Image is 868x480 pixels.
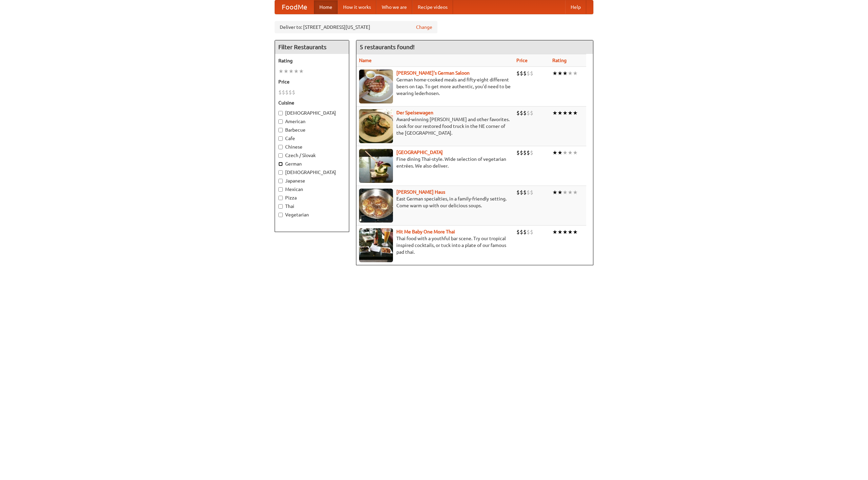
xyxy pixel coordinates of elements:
li: $ [530,189,533,196]
li: $ [292,89,295,96]
label: Pizza [278,194,346,201]
h5: Price [278,78,346,85]
a: Price [516,58,528,63]
li: $ [516,149,520,156]
li: $ [282,89,285,96]
li: ★ [552,189,557,196]
label: Vegetarian [278,211,346,218]
li: $ [523,109,527,117]
input: Barbecue [278,128,283,132]
li: ★ [283,68,289,75]
li: ★ [557,228,563,236]
li: ★ [563,70,568,77]
img: esthers.jpg [359,70,393,103]
li: ★ [568,149,573,156]
a: How it works [338,0,376,14]
img: babythai.jpg [359,228,393,262]
a: Der Speisewagen [396,110,433,115]
input: Cafe [278,136,283,141]
li: ★ [568,109,573,117]
li: ★ [568,70,573,77]
li: ★ [552,149,557,156]
li: $ [516,189,520,196]
li: ★ [563,109,568,117]
li: $ [289,89,292,96]
a: Name [359,58,372,63]
a: Change [416,24,432,31]
input: [DEMOGRAPHIC_DATA] [278,170,283,175]
li: $ [527,109,530,117]
li: $ [285,89,289,96]
input: American [278,119,283,124]
li: $ [527,228,530,236]
li: $ [520,228,523,236]
li: $ [516,228,520,236]
a: [PERSON_NAME] Haus [396,189,445,195]
input: Czech / Slovak [278,153,283,158]
li: ★ [552,109,557,117]
label: Thai [278,203,346,210]
li: ★ [299,68,304,75]
label: American [278,118,346,125]
input: [DEMOGRAPHIC_DATA] [278,111,283,115]
li: $ [527,149,530,156]
li: $ [523,189,527,196]
li: ★ [557,149,563,156]
input: Pizza [278,196,283,200]
p: Fine dining Thai-style. Wide selection of vegetarian entrées. We also deliver. [359,156,511,169]
li: $ [530,109,533,117]
a: [PERSON_NAME]'s German Saloon [396,70,470,76]
p: East German specialties, in a family-friendly setting. Come warm up with our delicious soups. [359,195,511,209]
label: Cafe [278,135,346,142]
label: Japanese [278,177,346,184]
input: Japanese [278,179,283,183]
li: ★ [573,109,578,117]
img: kohlhaus.jpg [359,189,393,223]
li: $ [523,228,527,236]
li: $ [527,70,530,77]
p: Award-winning [PERSON_NAME] and other favorites. Look for our restored food truck in the NE corne... [359,116,511,136]
li: ★ [573,228,578,236]
img: satay.jpg [359,149,393,183]
a: FoodMe [275,0,314,14]
img: speisewagen.jpg [359,109,393,143]
h5: Cuisine [278,99,346,106]
li: $ [527,189,530,196]
li: ★ [573,189,578,196]
li: ★ [557,70,563,77]
li: ★ [563,149,568,156]
li: ★ [573,149,578,156]
li: $ [523,149,527,156]
li: ★ [573,70,578,77]
li: ★ [552,228,557,236]
input: German [278,162,283,166]
a: Home [314,0,338,14]
li: ★ [568,228,573,236]
label: Czech / Slovak [278,152,346,159]
input: Thai [278,204,283,209]
li: ★ [563,189,568,196]
p: German home-cooked meals and fifty-eight different beers on tap. To get more authentic, you'd nee... [359,76,511,97]
li: ★ [557,189,563,196]
li: $ [530,70,533,77]
li: ★ [557,109,563,117]
li: $ [520,70,523,77]
li: $ [278,89,282,96]
label: German [278,160,346,167]
div: Deliver to: [STREET_ADDRESS][US_STATE] [275,21,437,33]
li: ★ [563,228,568,236]
ng-pluralize: 5 restaurants found! [360,44,415,50]
li: $ [520,149,523,156]
li: $ [523,70,527,77]
input: Mexican [278,187,283,192]
a: Recipe videos [412,0,453,14]
li: $ [520,109,523,117]
a: [GEOGRAPHIC_DATA] [396,150,443,155]
li: $ [530,228,533,236]
label: Barbecue [278,127,346,133]
a: Help [565,0,586,14]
